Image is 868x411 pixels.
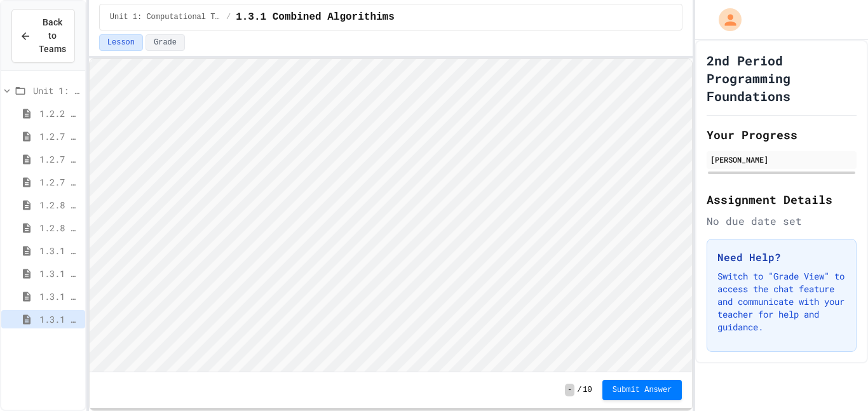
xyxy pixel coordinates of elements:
[39,198,80,212] span: 1.2.8 Task 1
[110,12,221,22] span: Unit 1: Computational Thinking and Problem Solving
[710,154,853,165] div: [PERSON_NAME]
[99,34,143,51] button: Lesson
[707,126,857,144] h2: Your Progress
[39,130,80,143] span: 1.2.7 PB & J Sequencing
[39,175,80,189] span: 1.2.7 Iteration
[33,84,80,97] span: Unit 1: Computational Thinking and Problem Solving
[717,270,846,334] p: Switch to "Grade View" to access the chat feature and communicate with your teacher for help and ...
[707,191,857,208] h2: Assignment Details
[717,250,846,265] h3: Need Help?
[39,107,80,120] span: 1.2.2 Variable Types
[39,244,80,257] span: 1.3.1 Sequencing Patterns/Trends
[565,384,574,396] span: -
[613,385,672,395] span: Submit Answer
[39,16,66,56] span: Back to Teams
[705,5,745,34] div: My Account
[707,213,857,229] div: No due date set
[226,12,231,22] span: /
[90,59,693,372] iframe: Snap! Programming Environment
[707,51,857,105] h1: 2nd Period Programming Foundations
[236,10,395,25] span: 1.3.1 Combined Algorithims
[39,290,80,303] span: 1.3.1 Iteration Patterns/Trends
[577,385,581,395] span: /
[39,267,80,280] span: 1.3.1 Selection Patterns/Trends
[583,385,592,395] span: 10
[39,221,80,234] span: 1.2.8 Task 2
[39,313,80,326] span: 1.3.1 Combined Algorithims
[39,152,80,166] span: 1.2.7 Selection
[146,34,185,51] button: Grade
[602,380,682,400] button: Submit Answer
[11,9,75,63] button: Back to Teams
